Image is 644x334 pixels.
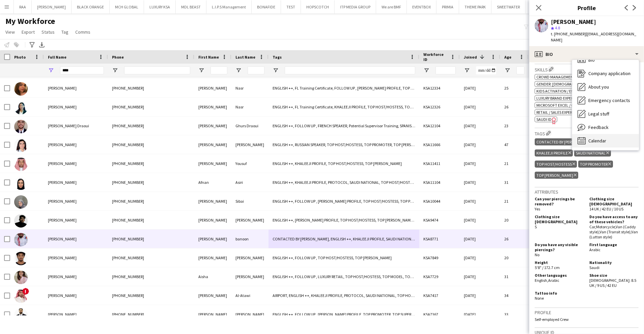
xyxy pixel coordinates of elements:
button: Open Filter Menu [235,67,242,73]
img: Afnan Asiri [14,176,28,190]
a: Status [39,28,57,36]
span: [PERSON_NAME] [48,236,77,241]
p: Self-employed Crew [535,317,639,322]
span: View [5,29,15,35]
h5: Clothing size [DEMOGRAPHIC_DATA] [589,196,639,206]
div: banoon [231,230,269,248]
button: Open Filter Menu [504,67,510,73]
div: Bio [529,46,644,62]
h3: Profile [535,309,639,315]
span: [PERSON_NAME] [48,104,77,109]
span: [PERSON_NAME] [48,86,77,91]
button: LUXURY KSA [144,0,176,13]
button: We are BMF [376,0,407,13]
h3: Skills [535,66,639,73]
span: Age [504,55,511,60]
div: [DATE] [460,230,500,248]
div: [DATE] [460,154,500,173]
div: [PHONE_NUMBER] [108,98,194,116]
div: [DATE] [460,267,500,286]
img: Aisha Nasir [14,271,28,284]
div: [DATE] [460,98,500,116]
button: HOPSCOTCH [301,0,335,13]
h3: Tags [535,130,639,137]
div: ENGLISH ++, FOLLOW UP , TOP HOST/HOSTESS, TOP [PERSON_NAME] [269,248,419,267]
span: None [535,296,544,301]
span: SAUDI ID [536,117,552,122]
div: 5.0 [529,116,562,135]
div: [DATE] [460,305,500,324]
img: Rana Sibai [14,195,28,209]
div: [DATE] [460,286,500,305]
div: [PHONE_NUMBER] [108,286,194,305]
img: Anas Ahmad [14,308,28,322]
div: 33 [500,305,529,324]
a: Export [19,28,37,36]
div: 47 [500,135,529,154]
div: [PHONE_NUMBER] [108,230,194,248]
button: Open Filter Menu [273,67,279,73]
h5: Other languages [535,273,584,278]
h5: Do you have access to any of these vehicles? [589,214,639,224]
h5: Nationality [589,260,639,265]
input: Age Filter Input [516,66,525,74]
input: Workforce ID Filter Input [436,66,456,74]
span: Luxury brand experience [536,96,583,101]
span: ! [22,288,29,295]
button: ITP MEDIA GROUP [335,0,376,13]
span: My Workforce [5,16,55,26]
span: [PERSON_NAME] [48,293,77,298]
div: Yousuf [231,154,269,173]
span: English , [535,278,548,283]
div: [PHONE_NUMBER] [108,79,194,97]
span: Van (Lutton style) [589,229,638,239]
div: [PHONE_NUMBER] [108,305,194,324]
div: ENGLISH ++, FL Training Certificate, FOLLOW UP , [PERSON_NAME] PROFILE, TOP HOST/HOSTESS, TOP [PE... [269,79,419,97]
div: 26 [500,230,529,248]
div: [PHONE_NUMBER] [108,267,194,286]
span: Saudi [589,265,599,270]
div: [PERSON_NAME] [194,154,231,173]
span: About you [588,84,609,90]
div: KSA8771 [419,230,460,248]
button: Open Filter Menu [112,67,118,73]
div: [DATE] [460,192,500,210]
a: Comms [73,28,93,36]
button: PRIMIA [437,0,459,13]
div: [PERSON_NAME] [194,116,231,135]
div: TOP HOST/HOSTESS [535,161,577,168]
h5: Clothing size [DEMOGRAPHIC_DATA] [535,214,584,224]
button: Open Filter Menu [198,67,204,73]
span: Company application [588,70,631,76]
div: KSA11104 [419,173,460,192]
button: MCH GLOBAL [110,0,144,13]
span: Status [41,29,55,35]
img: Nina Atanasova [14,139,28,152]
div: [DATE] [460,79,500,97]
div: TOP [PERSON_NAME] [535,172,578,179]
span: Export [22,29,35,35]
span: Bio [588,57,595,63]
a: Tag [59,28,71,36]
input: Phone Filter Input [124,66,190,74]
span: [PERSON_NAME] [48,142,77,147]
h5: Height [535,260,584,265]
span: Workforce ID [423,52,448,62]
div: [PHONE_NUMBER] [108,135,194,154]
h5: Do you have any visible piercings? [535,242,584,252]
div: 4.8 [529,230,562,248]
div: [PHONE_NUMBER] [108,211,194,229]
h5: Can your piercings be removed? [535,196,584,206]
span: Joined [464,55,477,60]
div: Nasr [231,98,269,116]
div: CONTACTED BY [PERSON_NAME], ENGLISH ++, KHALEEJI PROFILE, SAUDI NATIONAL, TOP HOST/HOSTESS, TOP P... [269,230,419,248]
h5: Shoe size [589,273,639,278]
div: 34 [500,286,529,305]
span: t. [PHONE_NUMBER] [551,31,586,36]
div: Afnan [194,173,231,192]
span: Feedback [588,124,609,130]
div: [PHONE_NUMBER] [108,173,194,192]
div: [PERSON_NAME] [231,248,269,267]
div: ENGLISH ++, KHALEEJI PROFILE, PROTOCOL, SAUDI NATIONAL, TOP HOST/HOSTESS, TOP PROMOTER, TOP [PERS... [269,173,419,192]
div: KSA11666 [419,135,460,154]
